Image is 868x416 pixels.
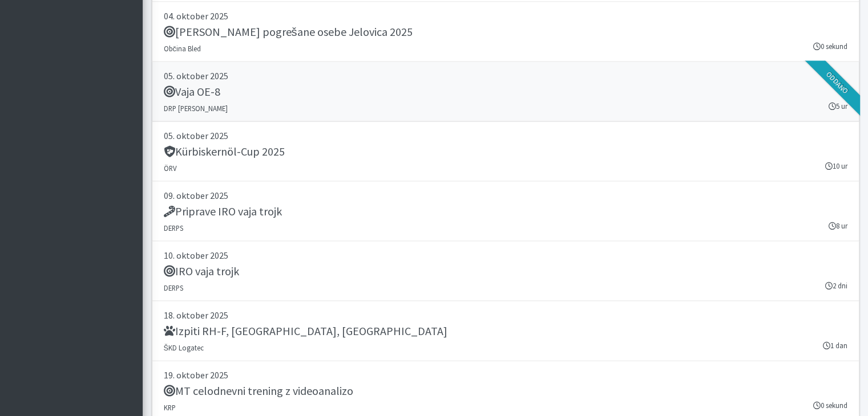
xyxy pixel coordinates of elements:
[164,189,847,202] p: 09. oktober 2025
[164,44,201,53] small: Občina Bled
[164,164,177,173] small: ÖRV
[164,129,847,142] p: 05. oktober 2025
[164,205,282,218] h5: Priprave IRO vaja trojk
[164,264,239,278] h5: IRO vaja trojk
[164,145,285,158] h5: Kürbiskernöl-Cup 2025
[813,400,847,411] small: 0 sekund
[825,161,847,172] small: 10 ur
[813,41,847,52] small: 0 sekund
[164,85,220,99] h5: Vaja OE-8
[164,104,228,113] small: DRP [PERSON_NAME]
[825,280,847,291] small: 2 dni
[164,223,183,233] small: DERPS
[164,324,447,338] h5: Izpiti RH-F, [GEOGRAPHIC_DATA], [GEOGRAPHIC_DATA]
[152,301,859,361] a: 18. oktober 2025 Izpiti RH-F, [GEOGRAPHIC_DATA], [GEOGRAPHIC_DATA] ŠKD Logatec 1 dan
[164,283,183,292] small: DERPS
[829,221,847,231] small: 8 ur
[164,248,847,262] p: 10. oktober 2025
[164,403,176,412] small: KRP
[152,2,859,62] a: 04. oktober 2025 [PERSON_NAME] pogrešane osebe Jelovica 2025 Občina Bled 0 sekund
[152,182,859,242] a: 09. oktober 2025 Priprave IRO vaja trojk DERPS 8 ur
[164,9,847,23] p: 04. oktober 2025
[823,340,847,351] small: 1 dan
[152,122,859,182] a: 05. oktober 2025 Kürbiskernöl-Cup 2025 ÖRV 10 ur
[152,62,859,122] a: 05. oktober 2025 Vaja OE-8 DRP [PERSON_NAME] 5 ur Oddano
[164,384,353,398] h5: MT celodnevni trening z videoanalizo
[164,308,847,322] p: 18. oktober 2025
[152,242,859,301] a: 10. oktober 2025 IRO vaja trojk DERPS 2 dni
[164,368,847,382] p: 19. oktober 2025
[164,69,847,83] p: 05. oktober 2025
[164,343,204,352] small: ŠKD Logatec
[164,25,413,39] h5: [PERSON_NAME] pogrešane osebe Jelovica 2025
